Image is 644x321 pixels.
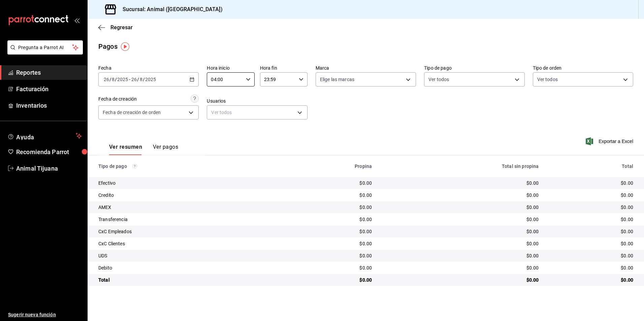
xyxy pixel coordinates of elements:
div: $0.00 [285,252,372,259]
div: $0.00 [285,240,372,247]
label: Fecha [98,66,199,70]
div: $0.00 [285,204,372,211]
a: Pregunta a Parrot AI [5,49,83,56]
div: Efectivo [98,180,274,186]
div: $0.00 [549,228,633,235]
input: -- [131,77,137,82]
div: $0.00 [549,204,633,211]
span: / [143,77,145,82]
button: open_drawer_menu [74,17,79,23]
button: Pregunta a Parrot AI [7,40,83,55]
div: $0.00 [285,216,372,223]
span: Facturación [16,84,82,94]
div: $0.00 [383,240,539,247]
button: Ver resumen [109,144,142,155]
input: -- [103,77,109,82]
img: Tooltip marker [121,42,129,51]
label: Hora inicio [207,66,254,70]
div: $0.00 [549,180,633,186]
div: Transferencia [98,216,274,223]
div: Total sin propina [383,164,539,169]
div: AMEX [98,204,274,211]
div: $0.00 [285,228,372,235]
div: Ver todos [207,105,307,119]
div: $0.00 [383,277,539,283]
svg: Los pagos realizados con Pay y otras terminales son montos brutos. [132,164,137,169]
button: Regresar [98,24,133,31]
div: Credito [98,192,274,199]
input: ---- [145,77,156,82]
div: Debito [98,264,274,271]
div: Fecha de creación [98,96,137,103]
span: Elige las marcas [320,76,354,83]
label: Marca [316,66,416,70]
input: -- [139,77,143,82]
span: Reportes [16,68,82,77]
span: Pregunta a Parrot AI [18,44,72,51]
div: $0.00 [383,228,539,235]
span: Sugerir nueva función [8,311,82,318]
input: -- [111,77,115,82]
div: $0.00 [383,204,539,211]
div: $0.00 [383,216,539,223]
span: Ver todos [537,76,558,83]
div: CxC Clientes [98,240,274,247]
div: $0.00 [383,264,539,271]
span: / [137,77,139,82]
div: CxC Empleados [98,228,274,235]
div: $0.00 [383,180,539,186]
div: $0.00 [549,240,633,247]
div: $0.00 [285,277,372,283]
label: Tipo de pago [424,66,524,70]
label: Tipo de orden [533,66,633,70]
div: UDS [98,252,274,259]
div: navigation tabs [109,144,178,155]
div: Pagos [98,41,118,51]
div: $0.00 [549,264,633,271]
label: Hora fin [260,66,308,70]
div: $0.00 [549,252,633,259]
span: Regresar [110,24,133,31]
span: Animal Tijuana [16,164,82,173]
div: Total [549,164,633,169]
div: $0.00 [549,216,633,223]
h3: Sucursal: Animal ([GEOGRAPHIC_DATA]) [117,5,223,13]
span: Ayuda [16,132,73,140]
span: / [109,77,111,82]
span: Recomienda Parrot [16,147,82,156]
span: Ver todos [428,76,449,83]
div: $0.00 [383,252,539,259]
span: Inventarios [16,101,82,110]
div: $0.00 [549,277,633,283]
span: Fecha de creación de orden [103,109,161,116]
input: ---- [117,77,128,82]
div: $0.00 [285,180,372,186]
div: Tipo de pago [98,164,274,169]
button: Ver pagos [153,144,178,155]
span: / [115,77,117,82]
div: $0.00 [549,192,633,199]
div: $0.00 [285,192,372,199]
button: Exportar a Excel [587,137,633,145]
div: $0.00 [383,192,539,199]
span: - [129,77,130,82]
label: Usuarios [207,99,307,103]
div: Total [98,277,274,283]
div: Propina [285,164,372,169]
div: $0.00 [285,264,372,271]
